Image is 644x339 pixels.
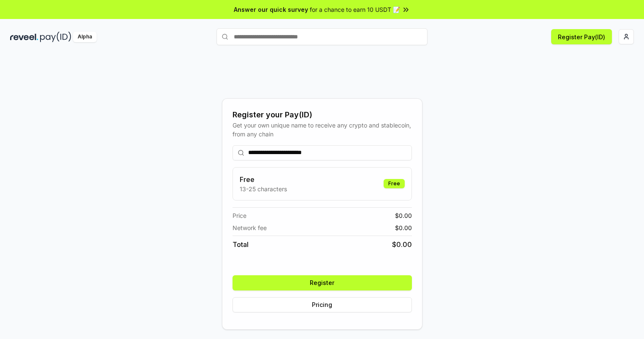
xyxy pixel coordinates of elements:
[240,174,287,184] h3: Free
[395,223,412,232] span: $ 0.00
[10,32,38,42] img: reveel_dark
[233,297,412,312] button: Pricing
[384,179,405,188] div: Free
[395,211,412,220] span: $ 0.00
[234,5,308,14] span: Answer our quick survey
[233,223,267,232] span: Network fee
[233,109,412,121] div: Register your Pay(ID)
[392,239,412,250] span: $ 0.00
[233,275,412,290] button: Register
[233,121,412,138] div: Get your own unique name to receive any crypto and stablecoin, from any chain
[240,184,287,193] p: 13-25 characters
[233,211,246,220] span: Price
[40,32,71,42] img: pay_id
[310,5,400,14] span: for a chance to earn 10 USDT 📝
[73,32,97,42] div: Alpha
[233,239,249,250] span: Total
[551,29,612,44] button: Register Pay(ID)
